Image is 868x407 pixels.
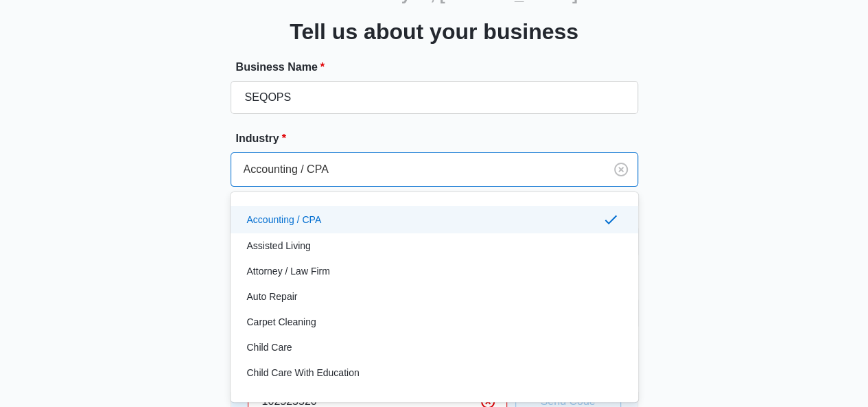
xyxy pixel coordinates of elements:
p: Carpet Cleaning [247,315,316,329]
label: Business Name [236,59,644,75]
h3: Tell us about your business [290,15,578,48]
p: Assisted Living [247,239,311,253]
button: Clear [610,159,632,181]
p: Accounting / CPA [247,213,322,227]
p: Auto Repair [247,290,298,304]
p: Attorney / Law Firm [247,264,330,279]
input: e.g. Jane's Plumbing [231,81,638,114]
p: Child Care [247,340,292,355]
p: Child Care With Education [247,366,360,380]
label: Industry [236,130,644,147]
